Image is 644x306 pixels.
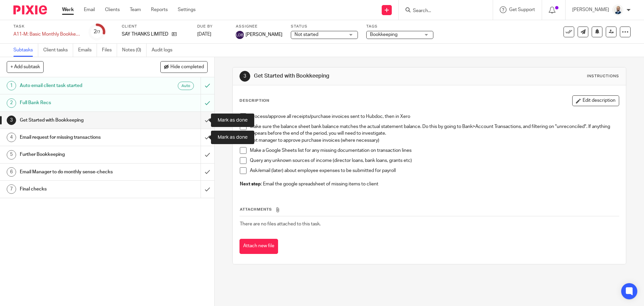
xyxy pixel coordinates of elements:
div: 3 [7,116,16,125]
p: Description [239,98,269,103]
h1: Final checks [20,184,136,194]
div: 5 [7,150,16,160]
div: Instructions [587,74,619,79]
a: Client tasks [43,44,73,57]
a: Settings [178,6,196,13]
span: Attachments [240,208,272,211]
h1: Full Bank Recs [20,98,136,108]
div: Auto [178,82,194,90]
label: Status [291,24,358,29]
label: Assignee [236,24,282,29]
h1: Auto email client task started [20,81,136,91]
div: 3 [239,71,250,82]
a: Files [102,44,117,57]
button: Edit description [572,95,619,106]
span: Hide completed [170,64,204,70]
h1: Get Started with Bookkeeping [20,115,136,125]
a: Notes (0) [122,44,147,57]
h1: Email Manager to do monthly sense-checks [20,167,136,177]
a: Reports [151,6,168,13]
strong: Next step [240,182,261,186]
label: Task [13,24,80,29]
a: Clients [105,6,120,13]
h1: Further Bookkeeping [20,149,136,160]
div: 7 [7,184,16,194]
h1: Email request for missing transactions [20,132,136,142]
div: 2 [94,28,100,36]
p: Make a Google Sheets list for any missing documentation on transaction lines [250,147,619,154]
p: SAY THANKS LIMITED [122,31,168,38]
button: Attach new file [239,239,278,254]
span: There are no files attached to this task. [240,222,321,226]
a: Team [130,6,141,13]
button: Hide completed [160,61,208,73]
button: + Add subtask [7,61,44,73]
span: Get Support [509,7,535,12]
a: Email [84,6,95,13]
span: [DATE] [197,32,211,37]
img: svg%3E [236,31,244,39]
img: Pixie [13,5,47,14]
p: Make sure the balance sheet bank balance matches the actual statement balance. Do this by going t... [250,123,619,137]
a: Subtasks [13,44,38,57]
label: Client [122,24,189,29]
img: Mark%20LI%20profiler.png [612,5,623,15]
span: Bookkeeping [370,32,397,37]
p: [PERSON_NAME] [572,6,609,13]
label: Due by [197,24,227,29]
span: [PERSON_NAME] [246,31,282,38]
input: Search [412,8,473,14]
p: Process/approve all receipts/purchase invoices sent to Hubdoc, then in Xero [250,113,619,120]
div: 2 [7,98,16,108]
p: : Email the google spreadsheet of missing items to client [240,181,619,187]
a: Work [62,6,74,13]
div: 1 [7,81,16,90]
div: A11-M: Basic Monthly Bookkeeping [13,31,80,38]
div: 6 [7,167,16,177]
p: Get manager to approve purchase invoices (where necessary) [250,137,619,144]
a: Emails [78,44,97,57]
p: Ask/email (later) about employee expenses to be submitted for payroll [250,167,619,174]
label: Tags [366,24,433,29]
h1: Get Started with Bookkeeping [254,73,444,80]
div: 4 [7,133,16,142]
a: Audit logs [152,44,177,57]
small: /7 [97,30,100,34]
p: Query any unknown sources of income (director loans, bank loans, grants etc) [250,157,619,164]
span: Not started [294,32,318,37]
